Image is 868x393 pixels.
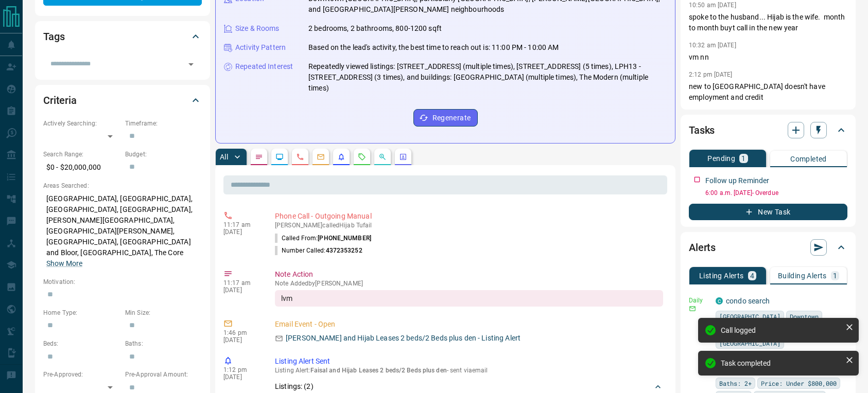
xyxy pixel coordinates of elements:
[220,153,228,160] p: All
[399,153,407,161] svg: Agent Actions
[378,153,387,161] svg: Opportunities
[833,272,837,279] p: 1
[741,155,745,162] p: 1
[310,367,447,374] span: Faisal and Hijab Leases 2 beds/2 Beds plus den
[275,280,663,287] p: Note Added by [PERSON_NAME]
[705,188,847,198] p: 6:00 a.m. [DATE] - Overdue
[235,42,286,53] p: Activity Pattern
[43,277,202,287] p: Motivation:
[689,239,716,256] h2: Alerts
[235,23,280,34] p: Size & Rooms
[689,118,847,142] div: Tasks
[286,333,520,344] p: [PERSON_NAME] and Hijab Leases 2 beds/2 Beds plus den - Listing Alert
[275,381,314,392] p: Listings: ( 2 )
[689,42,736,49] p: 10:32 am [DATE]
[689,52,847,63] p: vm nn
[43,119,120,128] p: Actively Searching:
[790,311,819,321] span: Downtown
[689,12,847,33] p: spoke to the husband... Hijab is the wife. month to month buyt call in the new year
[275,367,663,374] p: Listing Alert : - sent via email
[43,181,202,190] p: Areas Searched:
[275,222,663,229] p: [PERSON_NAME] called Hijab Tufail
[125,370,202,379] p: Pre-Approval Amount:
[43,28,64,45] h2: Tags
[337,153,345,161] svg: Listing Alerts
[750,272,754,279] p: 4
[275,290,663,307] div: lvm
[43,92,77,109] h2: Criteria
[308,61,667,94] p: Repeatedly viewed listings: [STREET_ADDRESS] (multiple times), [STREET_ADDRESS] (5 times), LPH13 ...
[308,42,559,53] p: Based on the lead's activity, the best time to reach out is: 11:00 PM - 10:00 AM
[358,153,366,161] svg: Requests
[43,88,202,113] div: Criteria
[43,159,120,176] p: $0 - $20,000,000
[223,373,259,381] p: [DATE]
[223,287,259,294] p: [DATE]
[719,311,780,321] span: [GEOGRAPHIC_DATA]
[125,119,202,128] p: Timeframe:
[689,2,736,9] p: 10:50 am [DATE]
[275,246,362,255] p: Number Called:
[778,272,827,279] p: Building Alerts
[275,153,284,161] svg: Lead Browsing Activity
[43,308,120,317] p: Home Type:
[43,150,120,159] p: Search Range:
[275,234,371,243] p: Called From:
[125,308,202,317] p: Min Size:
[689,296,709,305] p: Daily
[699,272,744,279] p: Listing Alerts
[318,235,371,242] span: [PHONE_NUMBER]
[275,356,663,367] p: Listing Alert Sent
[43,190,202,272] p: [GEOGRAPHIC_DATA], [GEOGRAPHIC_DATA], [GEOGRAPHIC_DATA], [GEOGRAPHIC_DATA], [PERSON_NAME][GEOGRAP...
[255,153,263,161] svg: Notes
[43,339,120,348] p: Beds:
[716,297,723,305] div: condos.ca
[43,24,202,49] div: Tags
[705,175,769,186] p: Follow up Reminder
[275,269,663,280] p: Note Action
[689,204,847,220] button: New Task
[223,228,259,236] p: [DATE]
[689,71,733,78] p: 2:12 pm [DATE]
[184,57,198,72] button: Open
[223,366,259,373] p: 1:12 pm
[296,153,304,161] svg: Calls
[46,258,82,269] button: Show More
[125,150,202,159] p: Budget:
[721,359,841,367] div: Task completed
[275,211,663,222] p: Phone Call - Outgoing Manual
[223,279,259,287] p: 11:17 am
[707,155,735,162] p: Pending
[223,336,259,344] p: [DATE]
[275,319,663,330] p: Email Event - Open
[790,155,827,163] p: Completed
[689,235,847,260] div: Alerts
[721,326,841,334] div: Call logged
[223,329,259,336] p: 1:46 pm
[413,109,478,127] button: Regenerate
[689,81,847,103] p: new to [GEOGRAPHIC_DATA] doesn't have employment and credit
[125,339,202,348] p: Baths:
[726,297,770,305] a: condo search
[223,221,259,228] p: 11:17 am
[43,370,120,379] p: Pre-Approved:
[689,122,715,138] h2: Tasks
[317,153,325,161] svg: Emails
[326,247,362,254] span: 4372353252
[235,61,293,72] p: Repeated Interest
[308,23,442,34] p: 2 bedrooms, 2 bathrooms, 800-1200 sqft
[689,305,696,312] svg: Email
